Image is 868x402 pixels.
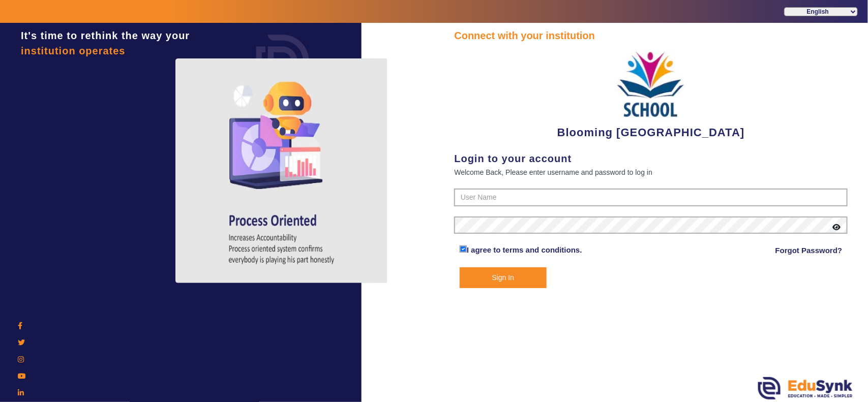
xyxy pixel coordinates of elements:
button: Sign In [460,267,547,288]
div: Connect with your institution [454,28,848,43]
img: 3e5c6726-73d6-4ac3-b917-621554bbe9c3 [613,43,689,124]
img: login.png [245,23,321,99]
img: edusynk.png [758,377,853,399]
span: institution operates [21,45,126,56]
div: Login to your account [454,151,848,166]
div: Blooming [GEOGRAPHIC_DATA] [454,43,848,141]
input: User Name [454,189,848,207]
a: Forgot Password? [775,244,843,257]
img: login4.png [175,58,389,283]
a: I agree to terms and conditions. [467,245,582,254]
div: Welcome Back, Please enter username and password to log in [454,166,848,178]
span: It's time to rethink the way your [21,30,190,41]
